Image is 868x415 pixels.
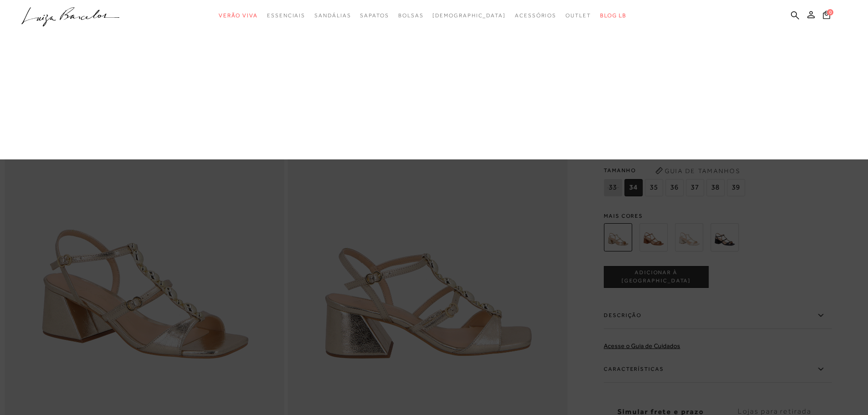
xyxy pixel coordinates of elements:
span: Essenciais [267,12,305,19]
span: Outlet [565,12,591,19]
a: categoryNavScreenReaderText [515,7,556,24]
a: categoryNavScreenReaderText [267,7,305,24]
span: BLOG LB [600,12,627,19]
a: categoryNavScreenReaderText [398,7,424,24]
a: categoryNavScreenReaderText [360,7,389,24]
span: [DEMOGRAPHIC_DATA] [432,12,506,19]
a: BLOG LB [600,7,627,24]
a: categoryNavScreenReaderText [314,7,351,24]
a: noSubCategoriesText [432,7,506,24]
span: Bolsas [398,12,424,19]
span: Sapatos [360,12,389,19]
span: 0 [827,9,833,15]
span: Acessórios [515,12,556,19]
button: 0 [820,10,833,22]
span: Sandálias [314,12,351,19]
a: categoryNavScreenReaderText [565,7,591,24]
a: categoryNavScreenReaderText [219,7,258,24]
span: Verão Viva [219,12,258,19]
